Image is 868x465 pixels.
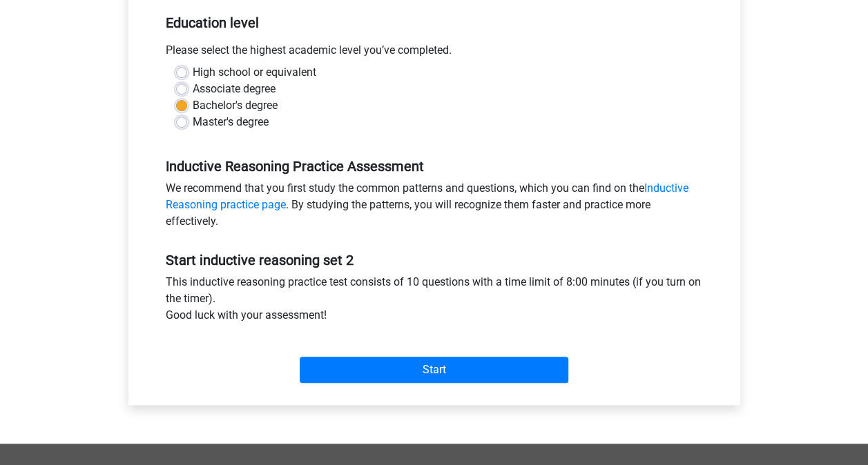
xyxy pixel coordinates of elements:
input: Start [300,357,568,383]
h5: Education level [166,9,703,37]
h5: Inductive Reasoning Practice Assessment [166,158,703,175]
label: Master's degree [193,114,269,130]
h5: Start inductive reasoning set 2 [166,252,703,268]
div: We recommend that you first study the common patterns and questions, which you can find on the . ... [155,180,713,235]
label: High school or equivalent [193,64,316,81]
label: Associate degree [193,81,276,97]
div: Please select the highest academic level you’ve completed. [155,42,713,64]
div: This inductive reasoning practice test consists of 10 questions with a time limit of 8:00 minutes... [155,274,713,329]
label: Bachelor's degree [193,97,278,114]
